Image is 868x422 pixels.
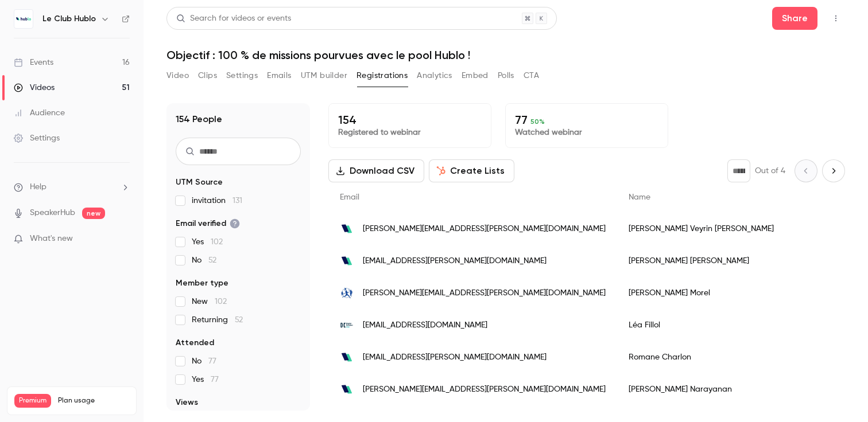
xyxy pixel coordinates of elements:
[772,7,817,30] button: Share
[363,255,547,267] span: [EMAIL_ADDRESS][PERSON_NAME][DOMAIN_NAME]
[14,57,53,68] div: Events
[822,159,845,182] button: Next page
[192,296,227,307] span: New
[42,13,96,25] h6: Le Club Hublo
[176,177,223,188] span: UTM Source
[14,132,60,144] div: Settings
[211,376,219,384] span: 77
[617,277,855,309] div: [PERSON_NAME] Morel
[192,195,242,206] span: invitation
[340,318,354,332] img: live.fr
[30,233,73,245] span: What's new
[462,67,489,85] button: Embed
[192,355,216,367] span: No
[116,234,130,244] iframe: Noticeable Trigger
[176,218,240,229] span: Email verified
[235,316,243,324] span: 52
[14,82,55,93] div: Videos
[363,319,487,331] span: [EMAIL_ADDRESS][DOMAIN_NAME]
[208,256,216,264] span: 52
[192,236,223,248] span: Yes
[340,350,354,364] img: hublo.com
[617,373,855,405] div: [PERSON_NAME] Narayanan
[176,112,222,126] h1: 154 People
[176,397,198,408] span: Views
[14,10,33,28] img: Le Club Hublo
[176,13,291,25] div: Search for videos or events
[166,67,189,85] button: Video
[192,255,216,266] span: No
[629,193,650,201] span: Name
[515,127,658,138] p: Watched webinar
[328,159,424,182] button: Download CSV
[515,113,658,127] p: 77
[617,309,855,341] div: Léa Fillol
[755,165,785,177] p: Out of 4
[267,67,291,85] button: Emails
[198,67,217,85] button: Clips
[340,286,354,300] img: ugecam.assurance-maladie.fr
[14,107,65,119] div: Audience
[192,314,243,326] span: Returning
[211,238,223,246] span: 102
[827,9,845,28] button: Top Bar Actions
[524,67,539,85] button: CTA
[617,341,855,373] div: Romane Charlon
[338,113,482,127] p: 154
[617,245,855,277] div: [PERSON_NAME] [PERSON_NAME]
[58,396,129,405] span: Plan usage
[82,208,105,219] span: new
[232,197,242,205] span: 131
[617,213,855,245] div: [PERSON_NAME] Veyrin [PERSON_NAME]
[417,67,452,85] button: Analytics
[166,48,845,62] h1: Objectif : 100 % de missions pourvues avec le pool Hublo !
[363,223,606,235] span: [PERSON_NAME][EMAIL_ADDRESS][PERSON_NAME][DOMAIN_NAME]
[192,374,219,385] span: Yes
[208,357,216,365] span: 77
[530,118,545,126] span: 50 %
[30,181,46,193] span: Help
[340,382,354,396] img: hublo.com
[356,67,408,85] button: Registrations
[429,159,514,182] button: Create Lists
[176,278,228,289] span: Member type
[226,67,258,85] button: Settings
[338,127,482,138] p: Registered to webinar
[14,181,130,193] li: help-dropdown-opener
[30,207,75,219] a: SpeakerHub
[363,384,606,396] span: [PERSON_NAME][EMAIL_ADDRESS][PERSON_NAME][DOMAIN_NAME]
[14,394,51,408] span: Premium
[498,67,514,85] button: Polls
[340,222,354,236] img: hublo.com
[301,67,347,85] button: UTM builder
[363,351,547,364] span: [EMAIL_ADDRESS][PERSON_NAME][DOMAIN_NAME]
[363,287,606,299] span: [PERSON_NAME][EMAIL_ADDRESS][PERSON_NAME][DOMAIN_NAME]
[340,193,359,201] span: Email
[176,337,214,349] span: Attended
[340,254,354,268] img: hublo.com
[215,298,227,306] span: 102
